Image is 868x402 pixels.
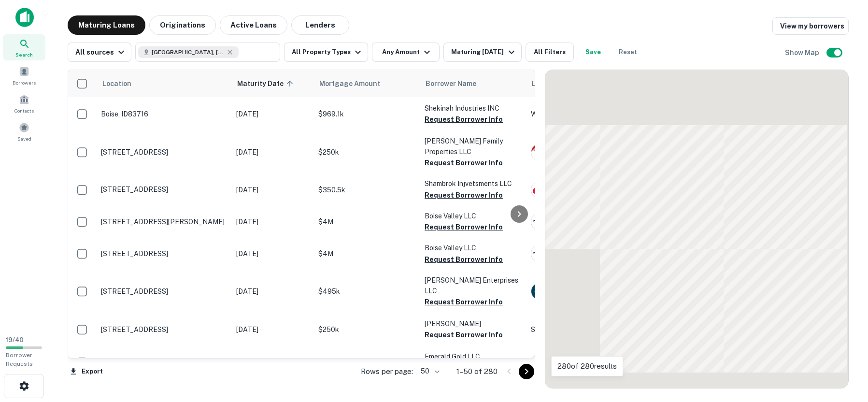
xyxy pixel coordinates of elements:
button: Go to next page [519,364,534,379]
span: Saved [17,135,31,143]
p: 1–50 of 280 [456,366,498,377]
span: 19 / 40 [6,336,24,344]
button: Lenders [291,15,349,35]
p: $350.5k [318,185,415,195]
p: $272k [318,357,415,368]
div: Maturing [DATE] [451,46,517,58]
img: picture [531,245,548,262]
button: Maturing [DATE] [443,43,521,62]
p: Shekinah Industries INC [425,103,521,114]
p: [STREET_ADDRESS] [101,148,227,157]
th: Borrower Name [420,70,526,97]
button: All Property Types [284,43,368,62]
p: [DATE] [236,109,309,119]
p: [STREET_ADDRESS] [101,358,227,367]
p: [DATE] [236,357,309,368]
p: [STREET_ADDRESS] [101,185,227,194]
a: Borrowers [3,62,45,88]
p: [STREET_ADDRESS] [101,249,227,258]
button: Request Borrower Info [425,189,503,201]
button: All sources [68,43,131,62]
button: Request Borrower Info [425,296,503,308]
button: Request Borrower Info [425,254,503,265]
a: Saved [3,118,45,144]
div: 0 0 [545,70,848,388]
span: Maturity Date [237,78,296,89]
a: View my borrowers [772,17,849,35]
span: Mortgage Amount [319,78,393,89]
p: Boise Valley LLC [425,211,521,221]
p: [STREET_ADDRESS] [101,325,227,334]
div: Sunwest Bank [531,181,676,199]
p: [PERSON_NAME] Enterprises LLC [425,275,521,296]
span: Search [15,51,33,58]
p: 280 of 280 results [557,360,617,372]
button: Request Borrower Info [425,221,503,233]
h6: Show Map [785,47,821,58]
button: Originations [149,15,216,35]
p: Boise, ID83716 [101,110,227,118]
button: Request Borrower Info [425,114,503,125]
th: Mortgage Amount [313,70,420,97]
p: Wenkebach II Lllp [531,109,676,119]
p: [DATE] [236,286,309,297]
p: [STREET_ADDRESS] [101,287,227,296]
p: Shambrok Injvetsments LLC [425,178,521,189]
p: Rows per page: [361,366,413,377]
span: Contacts [14,107,34,115]
p: [PERSON_NAME] [425,318,521,329]
p: $4M [318,216,415,227]
p: $495k [318,286,415,297]
p: [DATE] [236,248,309,259]
button: Active Loans [220,15,287,35]
button: Maturing Loans [68,15,145,35]
p: [DATE] [236,324,309,335]
div: All sources [75,46,127,58]
div: 50 [417,364,441,378]
button: All Filters [526,43,574,62]
img: picture [531,283,548,300]
p: [DATE] [236,185,309,195]
span: Location [102,78,131,89]
p: Emerald Gold LLC [425,351,521,362]
button: Request Borrower Info [425,329,503,341]
th: Location [96,70,231,97]
span: Lender [532,78,555,89]
button: Reset [612,43,643,62]
a: Contacts [3,90,45,116]
p: [STREET_ADDRESS][PERSON_NAME] [101,217,227,226]
img: picture [531,182,548,198]
a: Search [3,34,45,60]
div: Capital Matrix [531,354,676,371]
img: capitalize-icon.png [15,8,34,27]
span: Borrowers [13,79,36,86]
div: Bank Of America [531,213,676,230]
div: [US_STATE] Trust Bank [531,283,676,300]
button: Save your search to get updates of matches that match your search criteria. [578,43,609,62]
p: [DATE] [236,147,309,158]
img: picture [531,214,548,230]
p: $250k [318,147,415,158]
p: $969.1k [318,109,415,119]
span: Borrower Requests [6,352,33,367]
p: [PERSON_NAME] Family Properties LLC [425,136,521,157]
span: Borrower Name [426,78,476,89]
p: Synergy ONE Lending [531,324,676,335]
div: Bank Of America [531,245,676,262]
span: [GEOGRAPHIC_DATA], [GEOGRAPHIC_DATA], [GEOGRAPHIC_DATA] [152,48,224,57]
p: [DATE] [236,216,309,227]
iframe: Chat Widget [820,294,868,340]
p: Boise Valley LLC [425,243,521,253]
button: Any Amount [372,43,440,62]
button: Export [68,364,105,379]
p: $4M [318,248,415,259]
img: picture [531,144,548,160]
p: $250k [318,324,415,335]
th: Maturity Date [231,70,313,97]
button: Request Borrower Info [425,157,503,169]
